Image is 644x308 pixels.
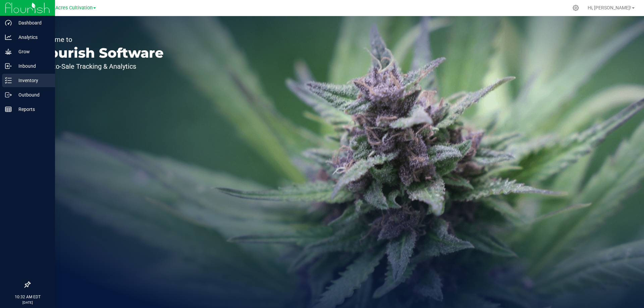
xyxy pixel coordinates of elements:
[36,63,164,70] p: Seed-to-Sale Tracking & Analytics
[5,106,12,113] inline-svg: Reports
[5,63,12,69] inline-svg: Inbound
[3,300,52,305] p: [DATE]
[12,91,52,99] p: Outbound
[12,48,52,56] p: Grow
[572,5,580,11] div: Manage settings
[5,19,12,26] inline-svg: Dashboard
[36,46,164,60] p: Flourish Software
[5,91,12,98] inline-svg: Outbound
[12,76,52,84] p: Inventory
[5,48,12,55] inline-svg: Grow
[12,105,52,113] p: Reports
[12,62,52,70] p: Inbound
[41,5,93,11] span: Green Acres Cultivation
[12,33,52,41] p: Analytics
[3,294,52,300] p: 10:32 AM EDT
[5,34,12,41] inline-svg: Analytics
[36,36,164,43] p: Welcome to
[5,77,12,84] inline-svg: Inventory
[12,19,52,27] p: Dashboard
[588,5,631,10] span: Hi, [PERSON_NAME]!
